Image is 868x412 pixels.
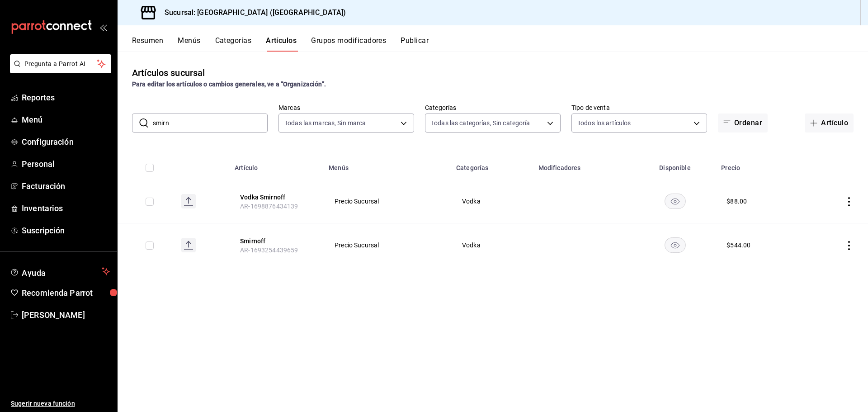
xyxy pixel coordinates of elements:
[311,36,386,52] button: Grupos modificadores
[10,54,111,73] button: Pregunta a Parrot AI
[22,309,110,321] span: [PERSON_NAME]
[805,114,854,133] button: Artículo
[335,242,439,248] span: Precio Sucursal
[401,36,429,52] button: Publicar
[571,104,707,111] label: Tipo de venta
[844,197,854,206] button: actions
[335,198,439,204] span: Precio Sucursal
[132,36,163,52] button: Resumen
[634,151,716,180] th: Disponible
[425,104,561,111] label: Categorías
[577,118,631,128] span: Todos los artículos
[240,193,312,202] button: edit-product-location
[240,203,298,210] span: AR-1698876434139
[284,118,366,128] span: Todas las marcas, Sin marca
[278,104,414,111] label: Marcas
[132,66,205,80] div: Artículos sucursal
[22,180,110,192] span: Facturación
[451,151,533,180] th: Categorías
[431,118,530,128] span: Todas las categorías, Sin categoría
[22,287,110,299] span: Recomienda Parrot
[22,114,110,126] span: Menú
[844,241,854,250] button: actions
[240,237,312,246] button: edit-product-location
[11,399,110,408] span: Sugerir nueva función
[22,202,110,214] span: Inventarios
[157,7,346,18] h3: Sucursal: [GEOGRAPHIC_DATA] ([GEOGRAPHIC_DATA])
[462,198,522,204] span: Vodka
[665,194,686,209] button: availability-product
[22,91,110,104] span: Reportes
[716,151,802,180] th: Precio
[462,242,522,248] span: Vodka
[718,114,768,133] button: Ordenar
[24,59,97,69] span: Pregunta a Parrot AI
[266,36,297,52] button: Artículos
[153,114,268,132] input: Buscar artículo
[323,151,451,180] th: Menús
[22,224,110,237] span: Suscripción
[665,237,686,253] button: availability-product
[22,136,110,148] span: Configuración
[240,246,298,254] span: AR-1693254439659
[6,66,111,75] a: Pregunta a Parrot AI
[726,197,747,206] div: $ 88.00
[132,81,326,88] strong: Para editar los artículos o cambios generales, ve a “Organización”.
[22,158,110,170] span: Personal
[132,36,868,52] div: navigation tabs
[178,36,200,52] button: Menús
[533,151,634,180] th: Modificadores
[229,151,323,180] th: Artículo
[22,266,98,277] span: Ayuda
[99,24,107,31] button: open_drawer_menu
[726,241,750,250] div: $ 544.00
[215,36,252,52] button: Categorías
